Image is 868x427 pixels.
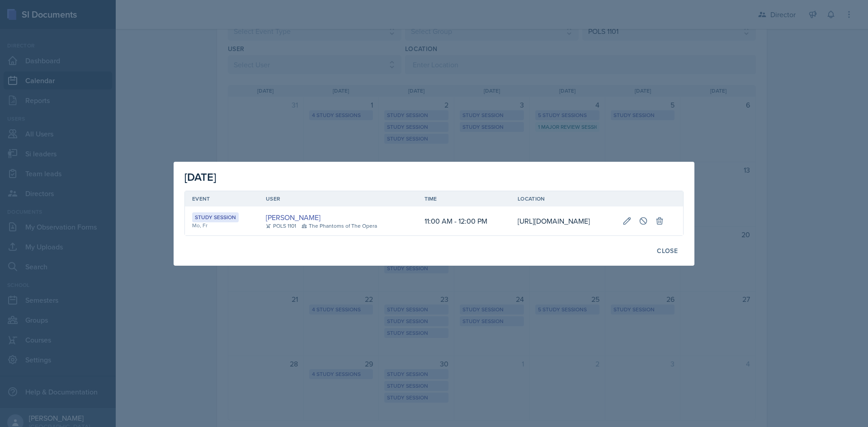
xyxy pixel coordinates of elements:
th: Event [185,191,259,206]
th: Time [417,191,511,206]
th: Location [510,191,615,206]
button: Close [651,243,684,258]
div: [DATE] [184,169,684,185]
div: Close [657,247,678,254]
div: Study Session [192,212,239,222]
td: 11:00 AM - 12:00 PM [417,206,511,235]
th: User [259,191,417,206]
div: The Phantoms of The Opera [302,222,377,230]
a: [PERSON_NAME] [266,212,321,223]
div: POLS 1101 [266,222,296,230]
div: Mo, Fr [192,221,251,230]
td: [URL][DOMAIN_NAME] [510,206,615,235]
